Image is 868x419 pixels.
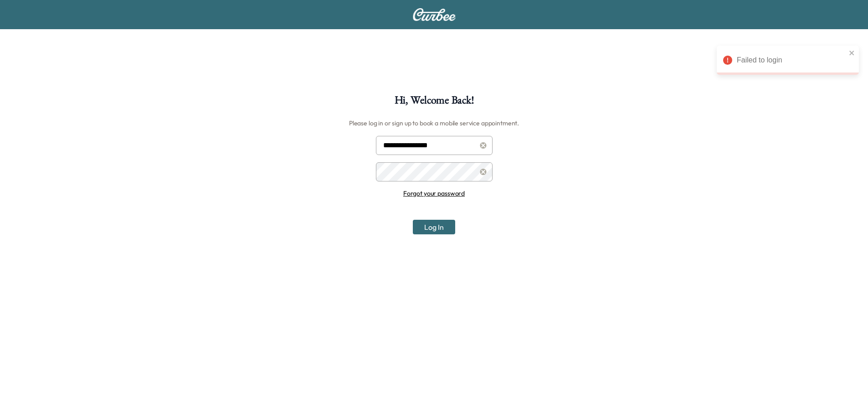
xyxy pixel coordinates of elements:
[413,220,455,234] button: Log In
[395,95,474,110] h1: Hi, Welcome Back!
[412,8,456,21] img: Curbee Logo
[737,55,846,66] div: Failed to login
[349,116,519,130] h6: Please log in or sign up to book a mobile service appointment.
[403,189,465,197] a: Forgot your password
[849,49,855,57] button: close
